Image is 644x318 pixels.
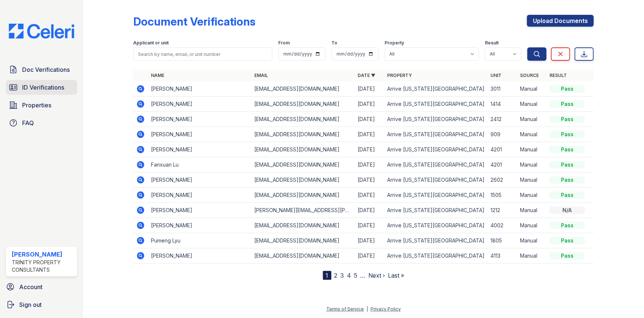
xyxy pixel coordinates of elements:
[148,188,251,203] td: [PERSON_NAME]
[148,233,251,248] td: Pumeng Lyu
[251,218,355,233] td: [EMAIL_ADDRESS][DOMAIN_NAME]
[488,173,517,188] td: 2602
[358,73,375,78] a: Date ▼
[488,233,517,248] td: 1805
[384,203,488,218] td: Arrive [US_STATE][GEOGRAPHIC_DATA]
[369,272,385,279] a: Next ›
[517,157,547,173] td: Manual
[251,97,355,112] td: [EMAIL_ADDRESS][DOMAIN_NAME]
[384,233,488,248] td: Arrive [US_STATE][GEOGRAPHIC_DATA]
[148,157,251,173] td: Fanxuan Lu
[527,15,594,27] a: Upload Documents
[148,127,251,142] td: [PERSON_NAME]
[490,73,502,78] a: Unit
[148,97,251,112] td: [PERSON_NAME]
[3,279,80,294] a: Account
[254,73,268,78] a: Email
[485,40,499,46] label: Result
[148,203,251,218] td: [PERSON_NAME]
[341,272,344,279] a: 3
[384,127,488,142] td: Arrive [US_STATE][GEOGRAPHIC_DATA]
[488,112,517,127] td: 2412
[22,83,64,92] span: ID Verifications
[517,218,547,233] td: Manual
[388,272,404,279] a: Last »
[488,81,517,97] td: 3011
[488,218,517,233] td: 4002
[355,233,384,248] td: [DATE]
[385,40,404,46] label: Property
[517,188,547,203] td: Manual
[148,173,251,188] td: [PERSON_NAME]
[148,218,251,233] td: [PERSON_NAME]
[355,188,384,203] td: [DATE]
[550,207,585,214] div: N/A
[550,176,585,184] div: Pass
[355,81,384,97] td: [DATE]
[133,40,169,46] label: Applicant or unit
[148,81,251,97] td: [PERSON_NAME]
[384,188,488,203] td: Arrive [US_STATE][GEOGRAPHIC_DATA]
[488,203,517,218] td: 1212
[151,73,164,78] a: Name
[251,142,355,157] td: [EMAIL_ADDRESS][DOMAIN_NAME]
[331,40,337,46] label: To
[517,203,547,218] td: Manual
[22,65,70,74] span: Doc Verifications
[520,73,539,78] a: Source
[384,142,488,157] td: Arrive [US_STATE][GEOGRAPHIC_DATA]
[19,282,42,291] span: Account
[148,112,251,127] td: [PERSON_NAME]
[3,297,80,312] a: Sign out
[517,81,547,97] td: Manual
[517,248,547,264] td: Manual
[384,173,488,188] td: Arrive [US_STATE][GEOGRAPHIC_DATA]
[22,101,51,110] span: Properties
[148,142,251,157] td: [PERSON_NAME]
[251,203,355,218] td: [PERSON_NAME][EMAIL_ADDRESS][PERSON_NAME][DOMAIN_NAME]
[550,191,585,199] div: Pass
[355,203,384,218] td: [DATE]
[278,40,290,46] label: From
[6,80,77,95] a: ID Verifications
[488,157,517,173] td: 4201
[326,306,364,312] a: Terms of Service
[355,97,384,112] td: [DATE]
[6,98,77,113] a: Properties
[550,73,567,78] a: Result
[3,24,80,39] img: CE_Logo_Blue-a8612792a0a2168367f1c8372b55b34899dd931a85d93a1a3d3e32e68fde9ad4.png
[323,271,331,280] div: 1
[355,173,384,188] td: [DATE]
[488,142,517,157] td: 4201
[355,248,384,264] td: [DATE]
[488,97,517,112] td: 1414
[355,142,384,157] td: [DATE]
[355,112,384,127] td: [DATE]
[384,248,488,264] td: Arrive [US_STATE][GEOGRAPHIC_DATA]
[366,306,368,312] div: |
[550,100,585,108] div: Pass
[384,97,488,112] td: Arrive [US_STATE][GEOGRAPHIC_DATA]
[517,97,547,112] td: Manual
[488,188,517,203] td: 1505
[12,250,74,259] div: [PERSON_NAME]
[550,131,585,138] div: Pass
[355,127,384,142] td: [DATE]
[387,73,412,78] a: Property
[251,81,355,97] td: [EMAIL_ADDRESS][DOMAIN_NAME]
[517,173,547,188] td: Manual
[347,272,351,279] a: 4
[12,259,74,274] div: Trinity Property Consultants
[517,142,547,157] td: Manual
[517,233,547,248] td: Manual
[550,252,585,260] div: Pass
[251,233,355,248] td: [EMAIL_ADDRESS][DOMAIN_NAME]
[550,222,585,229] div: Pass
[19,300,42,309] span: Sign out
[550,116,585,123] div: Pass
[384,81,488,97] td: Arrive [US_STATE][GEOGRAPHIC_DATA]
[384,112,488,127] td: Arrive [US_STATE][GEOGRAPHIC_DATA]
[6,62,77,77] a: Doc Verifications
[6,116,77,130] a: FAQ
